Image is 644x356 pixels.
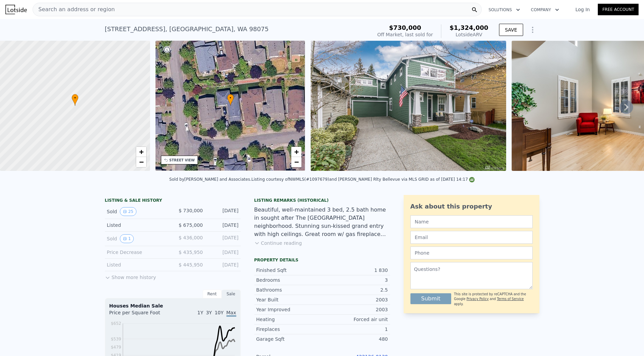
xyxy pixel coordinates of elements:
[107,207,167,216] div: Sold
[567,6,598,13] a: Log In
[111,345,121,350] tspan: $479
[256,286,322,293] div: Bathrooms
[526,23,539,37] button: Show Options
[254,240,302,246] button: Continue reading
[72,95,78,101] span: •
[222,290,241,298] div: Sale
[449,24,488,31] span: $1,324,000
[72,94,78,106] div: •
[203,290,222,298] div: Rent
[389,24,421,31] span: $730,000
[598,4,639,15] a: Free Account
[454,292,532,306] div: This site is protected by reCAPTCHA and the Google and apply.
[256,267,322,274] div: Finished Sqft
[109,309,173,320] div: Price per Square Foot
[179,222,203,228] span: $ 675,000
[449,31,488,38] div: Lotside ARV
[179,250,203,255] span: $ 435,950
[256,306,322,313] div: Year Improved
[179,262,203,268] span: $ 445,950
[139,147,143,156] span: +
[469,177,475,182] img: NWMLS Logo
[322,336,388,342] div: 480
[322,277,388,283] div: 3
[179,208,203,213] span: $ 730,000
[111,337,121,341] tspan: $539
[215,310,223,315] span: 10Y
[256,296,322,303] div: Year Built
[109,302,236,309] div: Houses Median Sale
[107,261,167,268] div: Listed
[111,321,121,326] tspan: $652
[256,277,322,283] div: Bedrooms
[136,157,146,167] a: Zoom out
[256,336,322,342] div: Garage Sqft
[410,246,533,259] input: Phone
[322,267,388,274] div: 1 830
[410,293,452,304] button: Submit
[227,94,234,106] div: •
[120,207,136,216] button: View historical data
[206,310,212,315] span: 3Y
[105,271,156,281] button: Show more history
[197,310,203,315] span: 1Y
[169,158,195,163] div: STREET VIEW
[410,202,533,211] div: Ask about this property
[139,158,143,166] span: −
[208,234,239,243] div: [DATE]
[107,249,167,256] div: Price Decrease
[291,157,301,167] a: Zoom out
[294,147,299,156] span: +
[169,177,252,182] div: Sold by [PERSON_NAME] and Associates .
[227,95,234,101] span: •
[322,296,388,303] div: 2003
[5,5,27,14] img: Lotside
[311,41,506,171] img: Sale: 117294356 Parcel: 97955811
[499,24,523,36] button: SAVE
[208,222,239,229] div: [DATE]
[136,147,146,157] a: Zoom in
[33,5,115,14] span: Search an address or region
[107,234,167,243] div: Sold
[208,249,239,256] div: [DATE]
[254,257,390,263] div: Property details
[294,158,299,166] span: −
[466,297,489,301] a: Privacy Policy
[526,4,565,16] button: Company
[105,198,241,204] div: LISTING & SALE HISTORY
[322,286,388,293] div: 2.5
[226,310,236,317] span: Max
[256,316,322,323] div: Heating
[251,177,475,182] div: Listing courtesy of NWMLS (#1097679) and [PERSON_NAME] Rlty Bellevue via MLS GRID as of [DATE] 14:17
[254,198,390,203] div: Listing Remarks (Historical)
[322,306,388,313] div: 2003
[410,231,533,244] input: Email
[120,234,134,243] button: View historical data
[107,222,167,229] div: Listed
[254,206,390,238] div: Beautiful, well-maintained 3 bed, 2.5 bath home in sought after The [GEOGRAPHIC_DATA] neighborhoo...
[322,326,388,333] div: 1
[179,235,203,240] span: $ 436,000
[497,297,524,301] a: Terms of Service
[322,316,388,323] div: Forced air unit
[483,4,526,16] button: Solutions
[377,31,433,38] div: Off Market, last sold for
[105,24,269,34] div: [STREET_ADDRESS] , [GEOGRAPHIC_DATA] , WA 98075
[291,147,301,157] a: Zoom in
[208,207,239,216] div: [DATE]
[256,326,322,333] div: Fireplaces
[208,261,239,268] div: [DATE]
[410,215,533,228] input: Name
